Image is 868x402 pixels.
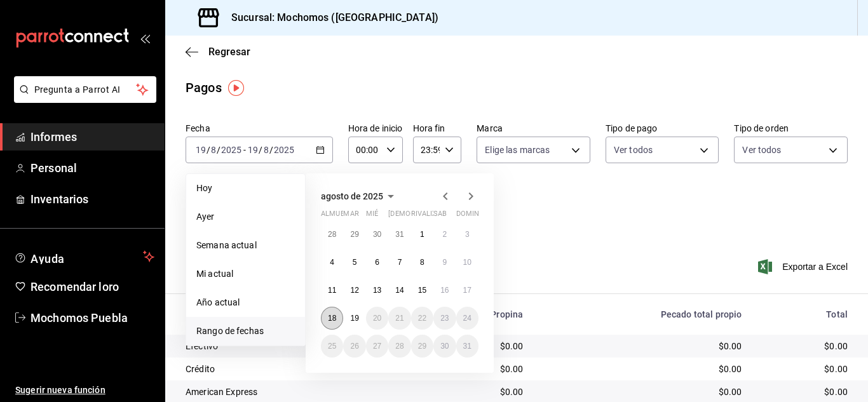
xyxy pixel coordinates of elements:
button: abrir_cajón_menú [140,33,150,43]
abbr: viernes [411,210,446,223]
abbr: 3 de agosto de 2025 [465,230,470,239]
font: 10 [463,258,471,267]
font: mar [343,210,358,218]
font: 31 [395,230,403,239]
font: Ayuda [31,252,65,265]
abbr: 4 de agosto de 2025 [330,258,334,267]
abbr: 11 de agosto de 2025 [328,286,336,295]
font: Año actual [196,297,240,307]
button: 20 de agosto de 2025 [366,307,388,330]
font: Informes [31,130,77,144]
input: ---- [273,145,295,155]
font: / [259,145,262,155]
abbr: 18 de agosto de 2025 [328,314,336,323]
font: 25 [328,342,336,351]
font: Hora fin [413,123,445,133]
font: rivalizar [411,210,446,218]
button: 31 de julio de 2025 [388,223,410,246]
button: 21 de agosto de 2025 [388,307,410,330]
abbr: 31 de julio de 2025 [395,230,403,239]
font: / [217,145,220,155]
abbr: 13 de agosto de 2025 [373,286,381,295]
abbr: 23 de agosto de 2025 [440,314,449,323]
abbr: 21 de agosto de 2025 [395,314,403,323]
font: 30 [440,342,449,351]
font: 12 [350,286,358,295]
font: 17 [463,286,471,295]
button: 16 de agosto de 2025 [433,279,456,302]
font: Semana actual [196,240,257,250]
font: Rango de fechas [196,326,264,336]
font: Regresar [208,46,250,58]
font: Hora de inicio [348,123,403,133]
font: 27 [373,342,381,351]
abbr: 9 de agosto de 2025 [442,258,447,267]
font: 29 [350,230,358,239]
font: 13 [373,286,381,295]
font: / [269,145,273,155]
font: 22 [418,314,426,323]
font: Fecha [186,123,210,133]
abbr: jueves [388,210,463,223]
font: 5 [353,258,357,267]
abbr: 24 de agosto de 2025 [463,314,471,323]
font: Tipo de orden [734,123,789,133]
font: Crédito [186,364,215,374]
button: 29 de agosto de 2025 [411,335,433,358]
font: sab [433,210,447,218]
button: 5 de agosto de 2025 [343,251,365,274]
abbr: 29 de julio de 2025 [350,230,358,239]
font: Elige las marcas [485,145,550,155]
font: - [243,145,246,155]
font: 7 [398,258,402,267]
button: 17 de agosto de 2025 [456,279,478,302]
button: 4 de agosto de 2025 [321,251,343,274]
button: 25 de agosto de 2025 [321,335,343,358]
font: Total [826,309,848,319]
font: Recomendar loro [31,280,119,293]
abbr: 17 de agosto de 2025 [463,286,471,295]
font: 11 [328,286,336,295]
font: agosto de 2025 [321,191,383,201]
font: almuerzo [321,210,358,218]
button: 8 de agosto de 2025 [411,251,433,274]
font: Mochomos Puebla [31,311,128,325]
a: Pregunta a Parrot AI [9,92,156,105]
font: 2 [442,230,447,239]
button: 24 de agosto de 2025 [456,307,478,330]
font: 30 [373,230,381,239]
font: 3 [465,230,470,239]
abbr: sábado [433,210,447,223]
font: 4 [330,258,334,267]
font: 20 [373,314,381,323]
font: Pregunta a Parrot AI [34,84,121,95]
font: 29 [418,342,426,351]
font: 8 [420,258,424,267]
button: 23 de agosto de 2025 [433,307,456,330]
font: 9 [442,258,447,267]
font: Ayer [196,211,215,222]
abbr: miércoles [366,210,378,223]
abbr: 14 de agosto de 2025 [395,286,403,295]
font: $0.00 [500,364,524,374]
input: -- [210,145,217,155]
button: 30 de julio de 2025 [366,223,388,246]
font: $0.00 [824,387,848,397]
button: 30 de agosto de 2025 [433,335,456,358]
button: 18 de agosto de 2025 [321,307,343,330]
abbr: 28 de agosto de 2025 [395,342,403,351]
abbr: 27 de agosto de 2025 [373,342,381,351]
abbr: 5 de agosto de 2025 [353,258,357,267]
button: 19 de agosto de 2025 [343,307,365,330]
abbr: 25 de agosto de 2025 [328,342,336,351]
button: 7 de agosto de 2025 [388,251,410,274]
abbr: 26 de agosto de 2025 [350,342,358,351]
font: Tipo de pago [606,123,658,133]
button: Regresar [186,46,250,58]
font: 28 [328,230,336,239]
input: -- [195,145,207,155]
abbr: 6 de agosto de 2025 [375,258,379,267]
abbr: 8 de agosto de 2025 [420,258,424,267]
button: 12 de agosto de 2025 [343,279,365,302]
font: [DEMOGRAPHIC_DATA] [388,210,463,218]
